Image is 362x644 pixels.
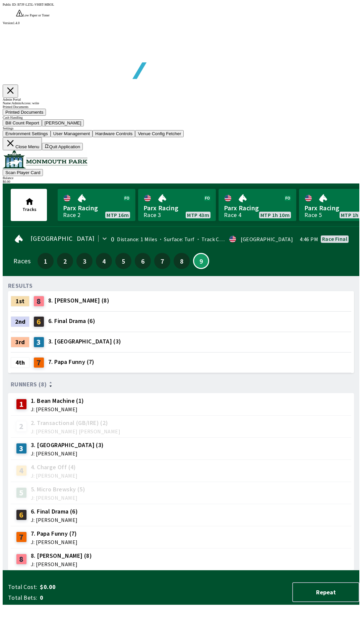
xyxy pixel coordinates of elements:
[8,583,37,591] span: Total Cost:
[195,236,257,243] span: Track Condition: Heavy
[3,105,359,109] div: Printed Documents
[31,473,77,478] span: J: [PERSON_NAME]
[111,236,114,242] div: 0
[31,419,120,427] span: 2. Transactional (GB/IRE) (2)
[298,588,353,596] span: Repeat
[48,317,95,325] span: 6. Final Drama (6)
[3,119,42,126] button: Bill Count Report
[3,137,42,150] button: Close Menu
[16,532,27,542] div: 7
[115,253,131,269] button: 5
[193,253,209,269] button: 9
[3,98,359,101] div: Admin Portal
[16,421,27,432] div: 2
[11,357,29,368] div: 4th
[3,150,87,168] img: venue logo
[48,358,95,366] span: 7. Papa Funny (7)
[31,396,84,405] span: 1. Bean Machine (1)
[143,212,161,218] div: Race 3
[31,495,85,500] span: J: [PERSON_NAME]
[16,487,27,498] div: 5
[48,337,121,346] span: 3. [GEOGRAPHIC_DATA] (3)
[78,259,91,263] span: 3
[138,189,216,221] a: Parx RacingRace 3MTP 43m
[93,130,135,137] button: Hardware Controls
[8,594,37,602] span: Total Bets:
[224,212,241,218] div: Race 4
[22,206,37,212] span: Tracks
[11,189,47,221] button: Tracks
[322,236,347,241] div: Race final
[3,21,359,25] div: Version 1.4.0
[117,259,130,263] span: 5
[3,180,359,183] div: $ 0.00
[3,169,43,176] button: Scan Player Card
[11,382,47,387] span: Runners (8)
[136,259,149,263] span: 6
[3,130,51,137] button: Environment Settings
[31,441,104,449] span: 3. [GEOGRAPHIC_DATA] (3)
[157,236,195,243] span: Surface: Turf
[31,463,77,472] span: 4. Charge Off (4)
[18,25,210,96] img: global tote logo
[63,204,130,212] span: Parx Racing
[224,204,291,212] span: Parx Racing
[187,212,209,218] span: MTP 43m
[292,582,359,602] button: Repeat
[16,465,27,476] div: 4
[304,212,322,218] div: Race 5
[143,204,210,212] span: Parx Racing
[16,443,27,454] div: 3
[31,407,84,412] span: J: [PERSON_NAME]
[59,259,71,263] span: 2
[63,212,80,218] div: Race 2
[154,253,170,269] button: 7
[11,316,29,327] div: 2nd
[42,143,83,150] button: Quit Application
[38,253,54,269] button: 1
[31,539,77,545] span: J: [PERSON_NAME]
[58,189,135,221] a: Parx RacingRace 2MTP 16m
[57,253,73,269] button: 2
[107,212,129,218] span: MTP 16m
[31,451,104,456] span: J: [PERSON_NAME]
[175,259,188,263] span: 8
[3,3,359,6] div: Public ID:
[11,381,351,388] div: Runners (8)
[31,236,95,241] span: [GEOGRAPHIC_DATA]
[34,296,44,307] div: 8
[300,236,318,242] span: 4:46 PM
[174,253,190,269] button: 8
[16,399,27,410] div: 1
[260,212,290,218] span: MTP 1h 10m
[31,429,120,434] span: J: [PERSON_NAME] [PERSON_NAME]
[31,507,78,516] span: 6. Final Drama (6)
[40,583,145,591] span: $0.00
[48,296,109,305] span: 8. [PERSON_NAME] (8)
[40,594,145,602] span: 0
[31,529,77,538] span: 7. Papa Funny (7)
[3,116,359,119] div: Cash Handling
[135,253,151,269] button: 6
[16,509,27,520] div: 6
[117,236,157,243] span: Distance: 1 Miles
[39,259,52,263] span: 1
[11,337,29,347] div: 3rd
[3,126,359,130] div: Settings
[98,259,110,263] span: 4
[23,13,50,17] span: Low Paper or Toner
[16,554,27,565] div: 8
[3,101,359,105] div: Name: Admin Access: write
[34,357,44,368] div: 7
[11,296,29,307] div: 1st
[241,236,293,242] div: [GEOGRAPHIC_DATA]
[31,561,92,567] span: J: [PERSON_NAME]
[31,485,85,494] span: 5. Micro Brewsky (5)
[34,316,44,327] div: 6
[51,130,93,137] button: User Management
[76,253,93,269] button: 3
[34,337,44,347] div: 3
[3,109,46,116] button: Printed Documents
[195,259,207,263] span: 9
[219,189,296,221] a: Parx RacingRace 4MTP 1h 10m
